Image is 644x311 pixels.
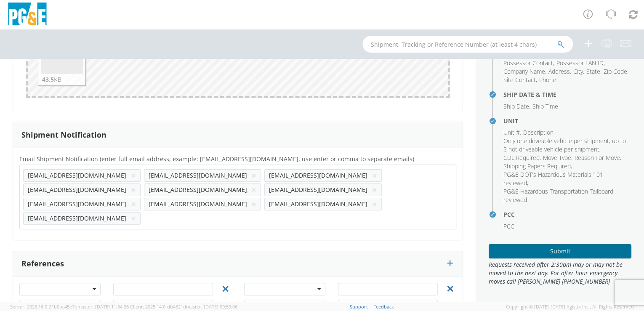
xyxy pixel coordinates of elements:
span: PG&E DOT's Hazardous Materials 101 reviewed [503,170,603,187]
a: Support [350,303,368,310]
span: [EMAIL_ADDRESS][DOMAIN_NAME] [28,171,126,179]
span: master, [DATE] 11:54:36 [77,303,129,310]
button: × [131,170,136,181]
h3: Shipment Notification [21,130,106,139]
button: × [251,185,256,195]
span: City [573,67,583,75]
span: [EMAIL_ADDRESS][DOMAIN_NAME] [28,214,126,222]
span: Description [523,128,554,136]
li: , [503,170,629,187]
li: , [503,76,537,84]
span: Reason For Move [575,154,620,162]
li: , [523,128,555,137]
span: [EMAIL_ADDRESS][DOMAIN_NAME] [28,200,126,208]
button: × [372,170,377,181]
li: , [586,67,601,76]
li: , [503,154,541,162]
button: × [372,199,377,209]
h4: PCC [503,211,631,218]
span: Client: 2025.14.0-db4321d [130,303,237,310]
h4: Ship Date & Time [503,91,631,98]
li: , [503,162,572,170]
span: Phone [539,76,556,84]
li: , [503,102,530,111]
h4: Unit [503,118,631,124]
span: Address [548,67,570,75]
li: , [503,67,546,76]
span: Possessor LAN ID [556,59,604,67]
span: Only one driveable vehicle per shipment, up to 3 not driveable vehicle per shipment [503,137,626,153]
span: Shipping Papers Required [503,162,571,170]
span: [EMAIL_ADDRESS][DOMAIN_NAME] [269,200,367,208]
span: [EMAIL_ADDRESS][DOMAIN_NAME] [269,186,367,194]
h3: References [21,259,64,268]
span: Server: 2025.16.0-21b0bc45e7b [10,303,129,310]
li: , [573,67,584,76]
span: State [586,67,600,75]
button: × [251,199,256,209]
strong: 43.5 [42,75,54,83]
button: × [372,185,377,195]
button: Submit [489,244,631,258]
span: Move Type [543,154,571,162]
button: × [131,213,136,223]
span: PG&E Hazardous Transportation Tailboard reviewed [503,187,613,204]
button: × [131,185,136,195]
li: , [543,154,572,162]
span: Zip Code [604,67,627,75]
span: [EMAIL_ADDRESS][DOMAIN_NAME] [149,171,247,179]
button: × [251,170,256,181]
span: PCC [503,222,514,230]
span: Unit # [503,128,520,136]
span: [EMAIL_ADDRESS][DOMAIN_NAME] [28,186,126,194]
span: Ship Time [532,102,558,110]
span: Company Name [503,67,545,75]
span: Possessor Contact [503,59,553,67]
li: , [503,59,554,67]
button: × [131,199,136,209]
input: Shipment, Tracking or Reference Number (at least 4 chars) [362,36,573,53]
span: [EMAIL_ADDRESS][DOMAIN_NAME] [269,171,367,179]
span: Copyright © [DATE]-[DATE] Agistix Inc., All Rights Reserved [506,303,634,310]
span: Email Shipment Notification (enter full email address, example: jdoe01@agistix.com, use enter or ... [19,155,414,163]
span: [EMAIL_ADDRESS][DOMAIN_NAME] [149,186,247,194]
span: CDL Required [503,154,540,162]
span: Ship Date [503,102,529,110]
span: [EMAIL_ADDRESS][DOMAIN_NAME] [149,200,247,208]
li: , [503,137,629,154]
li: , [548,67,571,76]
span: Requests received after 2:30pm may or may not be moved to the next day. For after hour emergency ... [489,260,631,286]
span: master, [DATE] 09:59:06 [186,303,237,310]
a: Feedback [373,303,394,310]
li: , [503,128,521,137]
img: pge-logo-06675f144f4cfa6a6814.png [6,3,48,27]
li: , [604,67,628,76]
div: KB [42,74,61,85]
li: , [575,154,621,162]
span: Site Contact [503,76,536,84]
li: , [556,59,605,67]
